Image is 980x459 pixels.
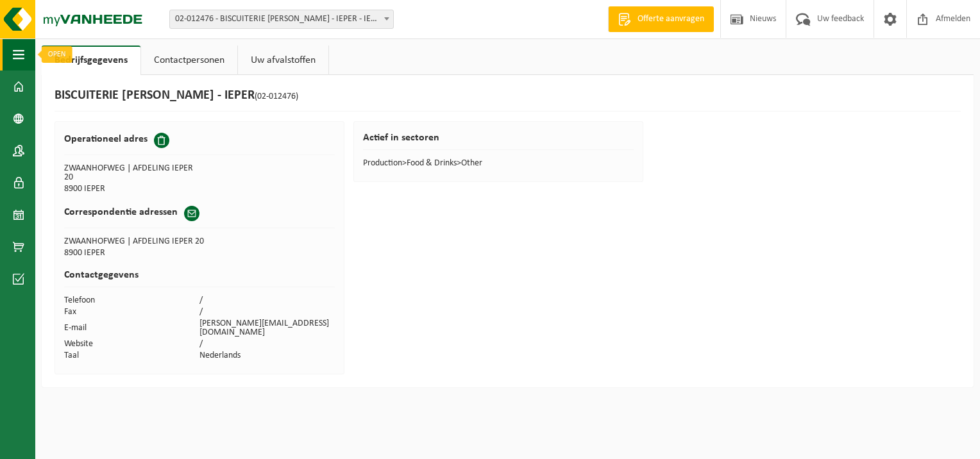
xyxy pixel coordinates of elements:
[199,350,335,362] td: Nederlands
[64,295,199,306] td: Telefoon
[64,236,335,247] td: ZWAANHOFWEG | AFDELING IEPER 20
[64,206,178,219] h2: Correspondentie adressen
[64,350,199,362] td: Taal
[64,270,335,287] h2: Contactgegevens
[255,92,298,101] span: (02-012476)
[363,158,634,169] td: Production>Food & Drinks>Other
[199,295,335,306] td: /
[363,133,634,150] h2: Actief in sectoren
[238,46,328,75] a: Uw afvalstoffen
[64,163,199,183] td: ZWAANHOFWEG | AFDELING IEPER 20
[199,318,335,338] td: [PERSON_NAME][EMAIL_ADDRESS][DOMAIN_NAME]
[634,13,707,26] span: Offerte aanvragen
[42,46,140,75] a: Bedrijfsgegevens
[199,306,335,318] td: /
[64,133,148,146] h2: Operationeel adres
[199,338,335,350] td: /
[169,10,394,29] span: 02-012476 - BISCUITERIE JULES DESTROOPER - IEPER - IEPER
[64,318,199,338] td: E-mail
[141,46,237,75] a: Contactpersonen
[64,247,335,259] td: 8900 IEPER
[608,6,714,32] a: Offerte aanvragen
[64,183,199,195] td: 8900 IEPER
[170,10,393,28] span: 02-012476 - BISCUITERIE JULES DESTROOPER - IEPER - IEPER
[55,88,298,104] h1: BISCUITERIE [PERSON_NAME] - IEPER
[64,338,199,350] td: Website
[64,306,199,318] td: Fax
